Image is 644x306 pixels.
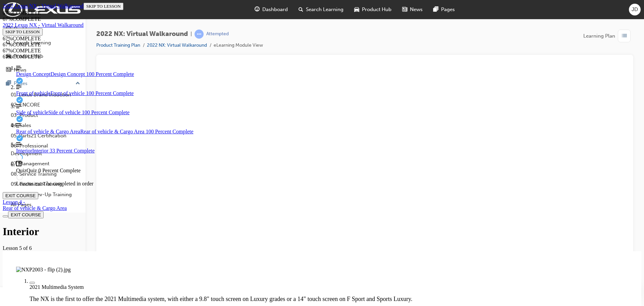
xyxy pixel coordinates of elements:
[3,22,97,48] section: Course Information
[3,10,641,16] div: 67 % COMPLETE
[3,245,641,251] div: Lesson 5 of 6
[3,3,641,22] section: Course Information
[3,16,641,22] div: 67 % COMPLETE
[30,296,412,302] span: The NX is the first to offer the 2021 Multimedia system, with either a 9.8" touch screen on Luxur...
[84,3,123,10] button: SKIP TO LESSON
[3,199,67,211] div: Lesson 4 -
[3,225,641,238] h1: Interior
[3,28,43,36] button: SKIP TO LESSON
[8,211,44,218] button: EXIT COURSE
[3,36,97,42] div: 67 % COMPLETE
[3,205,67,211] div: Rear of vehicle & Cargo Area
[3,3,641,187] section: Course Overview
[3,192,38,199] button: EXIT COURSE
[3,215,8,217] button: Toggle Course Overview
[3,22,84,28] a: 2022 Lexus NX - Virtual Walkaround
[3,42,97,48] div: 67 % COMPLETE
[3,3,84,9] a: 2022 Lexus NX - Virtual Walkaround
[3,199,67,211] a: Lesson 4 - Rear of vehicle & Cargo Area
[3,54,641,60] div: 67 % COMPLETE
[3,65,641,187] nav: Course Outline
[3,48,641,54] div: 67 % COMPLETE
